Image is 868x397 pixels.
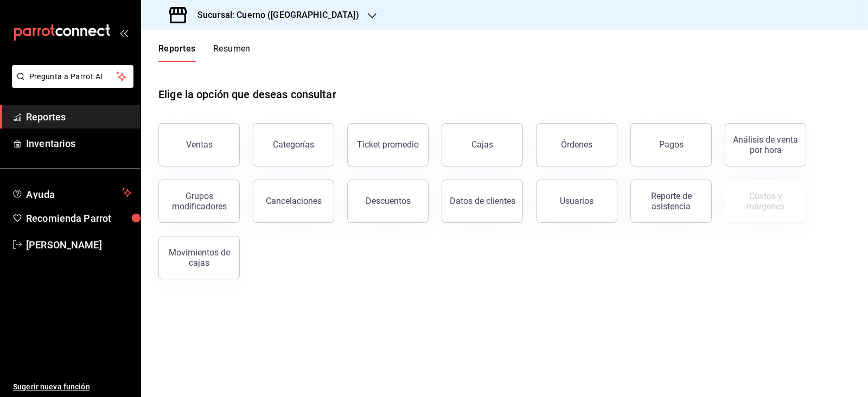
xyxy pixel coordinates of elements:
button: open_drawer_menu [119,28,128,37]
div: Datos de clientes [450,196,515,206]
button: Pregunta a Parrot AI [12,65,133,88]
div: Órdenes [561,139,592,150]
span: Ayuda [26,186,118,199]
button: Reporte de asistencia [630,180,712,223]
button: Datos de clientes [442,180,523,223]
div: Usuarios [560,196,593,206]
h3: Sucursal: Cuerno ([GEOGRAPHIC_DATA]) [189,9,359,22]
button: Pagos [630,123,712,167]
div: Grupos modificadores [165,191,233,212]
h1: Elige la opción que deseas consultar [158,86,336,103]
span: Pregunta a Parrot AI [29,71,117,82]
button: Reportes [158,43,196,62]
button: Resumen [213,43,251,62]
div: Descuentos [366,196,411,206]
button: Descuentos [347,180,429,223]
div: Reporte de asistencia [637,191,705,212]
button: Análisis de venta por hora [725,123,806,167]
a: Pregunta a Parrot AI [8,79,133,90]
div: Ventas [186,139,213,150]
button: Ventas [158,123,240,167]
button: Cancelaciones [253,180,334,223]
div: Costos y márgenes [732,191,799,212]
button: Movimientos de cajas [158,236,240,279]
button: Ticket promedio [347,123,429,167]
button: Contrata inventarios para ver este reporte [725,180,806,223]
div: Cancelaciones [266,196,322,206]
div: Ticket promedio [357,139,419,150]
div: Movimientos de cajas [165,247,233,268]
button: Categorías [253,123,334,167]
button: Cajas [442,123,523,167]
span: Sugerir nueva función [13,381,132,393]
button: Órdenes [536,123,617,167]
div: Análisis de venta por hora [732,135,799,155]
div: Categorías [273,139,314,150]
div: navigation tabs [158,43,251,62]
span: Reportes [26,110,132,124]
span: Recomienda Parrot [26,211,132,226]
button: Grupos modificadores [158,180,240,223]
div: Cajas [471,139,493,150]
span: Inventarios [26,136,132,151]
div: Pagos [659,139,684,150]
button: Usuarios [536,180,617,223]
span: [PERSON_NAME] [26,238,132,252]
